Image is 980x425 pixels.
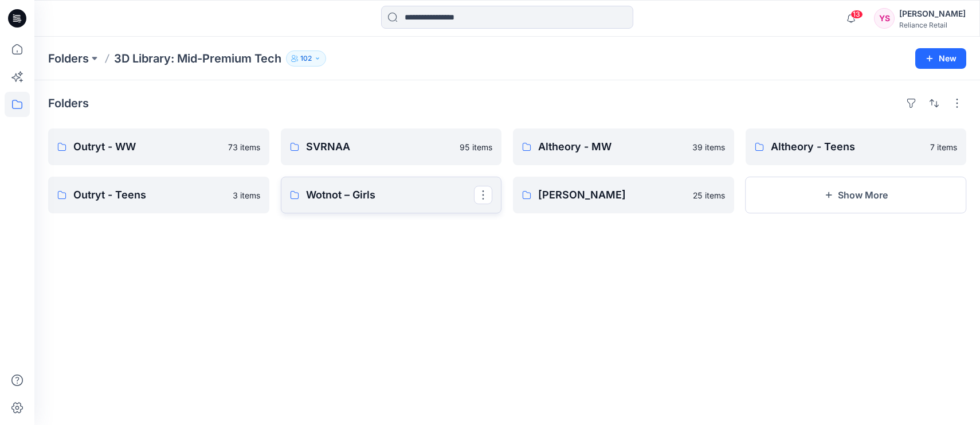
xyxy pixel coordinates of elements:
[300,52,312,65] p: 102
[48,177,269,213] a: Outryt - Teens3 items
[281,128,502,165] a: SVRNAA95 items
[73,187,226,203] p: Outryt - Teens
[899,21,966,29] div: Reliance Retail
[233,189,260,201] p: 3 items
[228,141,260,153] p: 73 items
[771,139,924,155] p: Altheory - Teens
[286,50,326,67] button: 102
[281,177,502,213] a: Wotnot – Girls
[915,48,966,69] button: New
[538,187,686,203] p: [PERSON_NAME]
[73,139,221,155] p: Outryt - WW
[538,139,685,155] p: Altheory - MW
[693,189,725,201] p: 25 items
[48,50,89,67] a: Folders
[306,139,453,155] p: SVRNAA
[48,128,269,165] a: Outryt - WW73 items
[930,141,957,153] p: 7 items
[48,96,89,110] h4: Folders
[692,141,725,153] p: 39 items
[746,128,967,165] a: Altheory - Teens7 items
[899,7,966,21] div: [PERSON_NAME]
[513,177,734,213] a: [PERSON_NAME]25 items
[460,141,492,153] p: 95 items
[746,177,967,213] button: Show More
[306,187,475,203] p: Wotnot – Girls
[114,50,281,67] p: 3D Library: Mid-Premium Tech
[874,8,895,29] div: YS
[850,10,863,19] span: 13
[513,128,734,165] a: Altheory - MW39 items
